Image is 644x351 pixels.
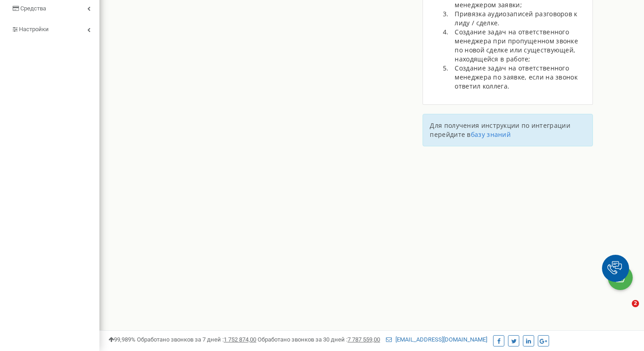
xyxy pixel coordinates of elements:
[613,300,635,322] iframe: Intercom live chat
[450,28,583,64] li: Создание задач на ответственного менеджера при пропущенном звонке по новой сделке или существующе...
[348,336,380,343] u: 7 787 559,00
[471,130,511,139] a: базу знаний
[108,336,136,343] span: 99,989%
[20,5,46,12] span: Средства
[224,336,256,343] u: 1 752 874,00
[430,121,586,139] p: Для получения инструкции по интеграции перейдите в
[258,336,380,343] span: Обработано звонков за 30 дней :
[450,64,583,91] li: Создание задач на ответственного менеджера по заявке, если на звонок ответил коллега.
[450,9,583,28] li: Привязка аудиозаписей разговоров к лиду / сделке.
[386,336,487,343] a: [EMAIL_ADDRESS][DOMAIN_NAME]
[632,300,639,307] span: 2
[137,336,256,343] span: Обработано звонков за 7 дней :
[19,26,49,33] span: Настройки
